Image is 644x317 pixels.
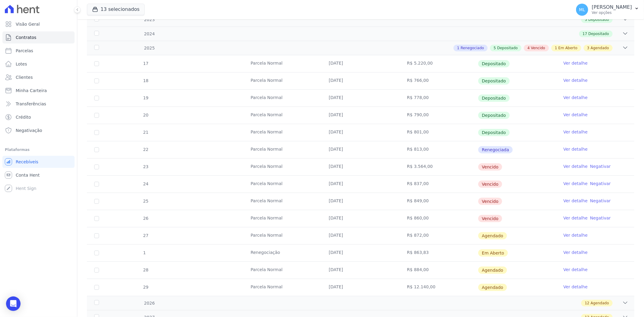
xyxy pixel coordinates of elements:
a: Parcelas [2,45,75,57]
input: default [94,285,99,290]
span: 5 [585,17,587,22]
div: Plataformas [5,146,72,153]
td: R$ 3.564,00 [400,158,478,175]
span: Parcelas [16,48,33,54]
td: Parcela Normal [243,158,322,175]
td: [DATE] [322,158,400,175]
a: Negativar [590,198,611,203]
p: Ver opções [592,10,632,15]
span: Negativação [16,127,42,133]
input: Só é possível selecionar pagamentos em aberto [94,96,99,101]
input: default [94,233,99,238]
a: Ver detalhe [563,163,588,169]
span: 2024 [144,31,155,37]
a: Ver detalhe [563,112,588,118]
span: 21 [143,130,149,135]
a: Ver detalhe [563,60,588,66]
input: Só é possível selecionar pagamentos em aberto [94,147,99,152]
a: Recebíveis [2,156,75,168]
a: Contratos [2,31,75,43]
span: Vencido [531,45,545,51]
td: Parcela Normal [243,124,322,141]
span: Em Aberto [558,45,577,51]
td: Parcela Normal [243,107,322,124]
button: ML [PERSON_NAME] Ver opções [571,1,644,18]
span: Renegociado [461,45,484,51]
td: R$ 849,00 [400,193,478,210]
span: Depositado [478,60,510,67]
td: [DATE] [322,141,400,158]
td: R$ 5.220,00 [400,55,478,72]
span: Vencido [478,181,502,188]
a: Visão Geral [2,18,75,30]
td: R$ 813,00 [400,141,478,158]
td: R$ 766,00 [400,72,478,89]
td: Renegociação [243,245,322,261]
td: R$ 872,00 [400,227,478,244]
span: Vencido [478,198,502,205]
input: default [94,182,99,187]
input: default [94,216,99,221]
span: 5 [494,45,496,51]
a: Ver detalhe [563,198,588,204]
span: Agendado [478,232,507,239]
td: R$ 778,00 [400,90,478,107]
div: Open Intercom Messenger [6,296,21,311]
span: 27 [143,233,149,238]
a: Negativar [590,216,611,220]
span: Vencido [478,163,502,171]
span: 26 [143,216,149,221]
span: Minha Carteira [16,88,47,94]
a: Ver detalhe [563,284,588,290]
span: Transferências [16,101,46,107]
td: R$ 884,00 [400,262,478,279]
span: 28 [143,267,149,272]
a: Ver detalhe [563,215,588,221]
a: Ver detalhe [563,249,588,255]
span: 18 [143,78,149,83]
span: 2025 [144,45,155,51]
span: Depositado [478,77,510,85]
p: [PERSON_NAME] [592,4,632,10]
td: [DATE] [322,279,400,296]
span: Depositado [478,94,510,102]
td: [DATE] [322,245,400,261]
span: Conta Hent [16,172,40,178]
span: 1 [555,45,557,51]
span: 2026 [144,300,155,306]
span: Agendado [478,267,507,274]
span: Contratos [16,34,36,40]
span: Crédito [16,114,31,120]
td: Parcela Normal [243,72,322,89]
a: Negativação [2,124,75,136]
td: [DATE] [322,193,400,210]
td: Parcela Normal [243,262,322,279]
td: Parcela Normal [243,279,322,296]
span: 25 [143,199,149,203]
span: 22 [143,147,149,152]
button: 13 selecionados [87,4,145,15]
span: Agendado [478,284,507,291]
span: ML [579,8,585,12]
td: Parcela Normal [243,176,322,193]
a: Ver detalhe [563,232,588,238]
input: Só é possível selecionar pagamentos em aberto [94,78,99,83]
a: Minha Carteira [2,85,75,97]
td: R$ 801,00 [400,124,478,141]
a: Ver detalhe [563,77,588,83]
input: default [94,251,99,255]
td: Parcela Normal [243,55,322,72]
span: 3 [587,45,590,51]
td: [DATE] [322,124,400,141]
a: Ver detalhe [563,267,588,273]
td: Parcela Normal [243,227,322,244]
td: [DATE] [322,72,400,89]
span: Depositado [478,129,510,136]
span: Em Aberto [478,249,508,257]
span: Visão Geral [16,21,40,27]
span: 12 [585,300,589,306]
span: 29 [143,285,149,290]
td: [DATE] [322,107,400,124]
span: 17 [143,61,149,66]
span: Renegociada [478,146,513,153]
